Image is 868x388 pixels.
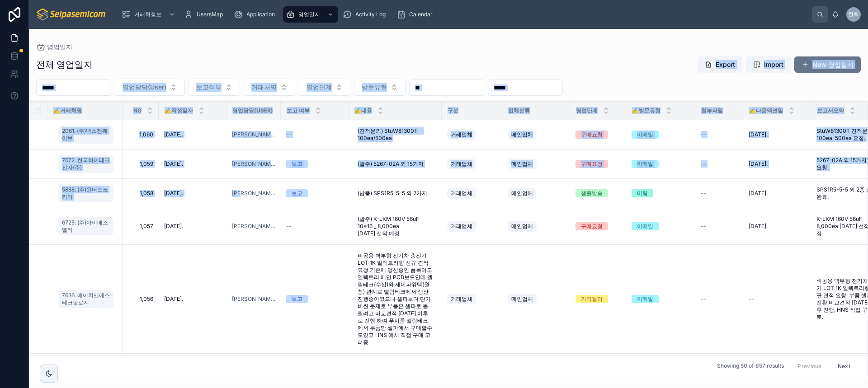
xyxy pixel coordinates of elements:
span: (견적문의) StuW81300T _ 100ea/500ea [358,127,433,142]
span: [DATE]. [749,160,768,168]
span: -- [286,223,292,230]
a: 1,058 [128,190,153,197]
div: 구매요청 [581,131,603,139]
span: ✍️내용 [354,107,372,114]
span: 7636. 에이치앤에스 테크놀로지 [62,292,110,306]
a: [PERSON_NAME] [232,160,275,168]
a: [DATE]. [164,131,221,138]
a: 메인업체 [508,127,565,142]
span: Showing 50 of 657 results [717,363,784,370]
a: 거래업체 [447,157,497,171]
a: 1,056 [128,295,153,303]
span: Application [246,11,275,18]
span: (납품) SPS1R5-5-5 외 2가지 [358,190,427,197]
h1: 전체 영업일지 [36,58,93,71]
span: 7672. 한국하이테크전자(주) [62,157,110,171]
span: 거래업체 [451,160,472,168]
div: 구매요청 [581,222,603,230]
span: [DATE]. [164,190,183,197]
button: Select Button [354,79,406,96]
div: 가격협의 [581,295,603,303]
div: 보고 [292,189,302,197]
a: [DATE]. [749,190,806,197]
span: [DATE]. [164,295,183,303]
span: 보고서요약 [817,107,844,114]
a: [DATE]. [749,223,806,230]
span: -- [701,295,706,303]
a: (납품) SPS1R5-5-5 외 2가지 [354,186,436,201]
span: -- [286,131,292,138]
span: 보고여부 [196,83,222,92]
div: 샘플발송 [581,189,603,197]
a: [PERSON_NAME] [232,295,275,303]
span: 거래처명 [251,83,277,92]
div: 이메일 [637,131,653,139]
span: UsersMap [197,11,223,18]
a: 5888. (주)윈더스코리아 [58,184,113,202]
span: 메인업체 [511,223,533,230]
a: 1,060 [128,131,153,138]
span: 첨부파일 [701,107,723,114]
button: Import [746,56,791,73]
a: [DATE]. [164,190,221,197]
a: 7636. 에이치앤에스 테크놀로지 [58,290,113,308]
a: [PERSON_NAME] [232,190,275,197]
a: 2061. (주)넥스젠웨이브 [58,126,113,144]
a: -- [286,223,343,230]
button: Select Button [299,79,350,96]
a: Activity Log [340,6,392,23]
button: Select Button [115,79,185,96]
button: Select Button [244,79,295,96]
a: 메인업체 [508,219,565,234]
span: (발주) K-LKM 160V 56uF 10*16 _ 8,000ea [DATE] 선적 예정 [358,215,433,237]
span: 거래업체 [451,131,472,138]
button: Select Button [189,79,240,96]
span: 영업담당(User) [232,107,273,114]
span: 구분 [448,107,458,114]
span: [DATE]. [749,190,768,197]
span: 메인업체 [511,295,533,303]
a: 이메일 [632,222,690,230]
a: (발주) K-LKM 160V 56uF 10*16 _ 8,000ea [DATE] 선적 예정 [354,212,436,241]
span: 메인업체 [511,131,533,138]
span: 5888. (주)윈더스코리아 [62,186,110,201]
span: 1,059 [128,160,153,168]
a: [DATE]. [164,160,221,168]
a: (견적문의) StuW81300T _ 100ea/500ea [354,124,436,145]
a: -- [701,223,738,230]
span: [PERSON_NAME] [232,131,275,138]
a: 5888. (주)윈더스코리아 [58,182,117,204]
span: [PERSON_NAME] [232,223,275,230]
span: 영업일지 [47,42,72,51]
span: Calendar [409,11,433,18]
span: 보고 여부 [287,107,310,114]
a: -- [286,131,343,138]
a: 1,057 [128,223,153,230]
a: 영업일지 [36,42,72,51]
a: 구매요청 [576,160,621,168]
span: 거래업체 [451,223,472,230]
a: 7672. 한국하이테크전자(주) [58,153,117,175]
span: 한최 [848,11,859,18]
a: 영업일지 [283,6,338,23]
span: NO [133,107,142,114]
div: 이메일 [637,222,653,230]
a: [DATE]. [749,131,806,138]
span: ✍️다음액션일 [749,107,783,114]
div: scrollable content [114,5,812,24]
a: -- [701,131,738,138]
a: Application [231,6,281,23]
a: (발주) 5267-02A 외 15가지 [354,157,436,171]
span: 비공용 벽부형 전기차 충전기 LOT 1K 일렉트리향 신규 견적 요청 기존에 양산중인 품목이고 일렉트리 메인 PCB보드인데 엘림테크(수삽)와 제이파워텍(원청) 관계로 엘림테크에... [358,252,433,346]
a: 메인업체 [508,292,565,306]
span: (발주) 5267-02A 외 15가지 [358,160,424,168]
span: 메인업체 [511,190,533,197]
span: Activity Log [355,11,386,18]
